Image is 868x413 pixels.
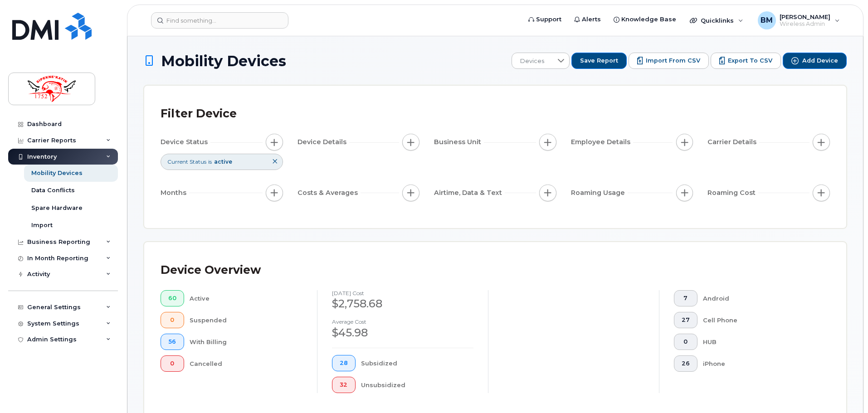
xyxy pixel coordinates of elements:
span: Costs & Averages [297,188,361,198]
div: Filter Device [161,102,237,126]
span: Roaming Usage [571,188,628,198]
button: 7 [674,290,697,306]
button: Export to CSV [711,53,781,69]
button: 0 [161,355,184,372]
span: 32 [340,381,348,389]
button: Add Device [783,53,847,69]
div: iPhone [703,355,816,372]
span: Add Device [802,57,838,65]
span: Airtime, Data & Text [434,188,505,198]
span: Save Report [580,57,618,65]
span: Carrier Details [707,137,759,147]
span: active [214,158,232,165]
span: is [208,158,212,165]
button: 27 [674,312,697,328]
span: 56 [168,338,176,345]
div: Cancelled [190,355,303,372]
span: Months [161,188,189,198]
span: Export to CSV [728,57,772,65]
div: Cell Phone [703,312,816,328]
div: HUB [703,334,816,350]
div: Active [190,290,303,306]
div: Suspended [190,312,303,328]
span: 0 [682,338,690,345]
span: 0 [168,316,176,324]
span: Mobility Devices [161,53,286,69]
span: Current Status [167,158,206,165]
div: Device Overview [161,258,261,282]
button: 60 [161,290,184,306]
button: 0 [674,334,697,350]
span: 60 [168,295,176,302]
span: Devices [512,53,552,69]
button: Import from CSV [629,53,709,69]
span: Device Status [161,137,210,147]
button: Save Report [571,53,627,69]
span: 27 [682,316,690,324]
div: Android [703,290,816,306]
span: Employee Details [571,137,633,147]
h4: Average cost [332,319,473,325]
span: 26 [682,360,690,367]
span: Roaming Cost [707,188,758,198]
span: 0 [168,360,176,367]
span: Device Details [297,137,349,147]
button: 56 [161,334,184,350]
span: Business Unit [434,137,484,147]
button: 26 [674,355,697,372]
span: 28 [340,360,348,367]
div: Subsidized [361,355,474,371]
div: $2,758.68 [332,296,473,311]
h4: [DATE] cost [332,290,473,296]
button: 0 [161,312,184,328]
div: With Billing [190,334,303,350]
div: $45.98 [332,325,473,340]
button: 32 [332,377,356,393]
span: Import from CSV [646,57,700,65]
button: 28 [332,355,356,371]
span: 7 [682,295,690,302]
div: Unsubsidized [361,377,474,393]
